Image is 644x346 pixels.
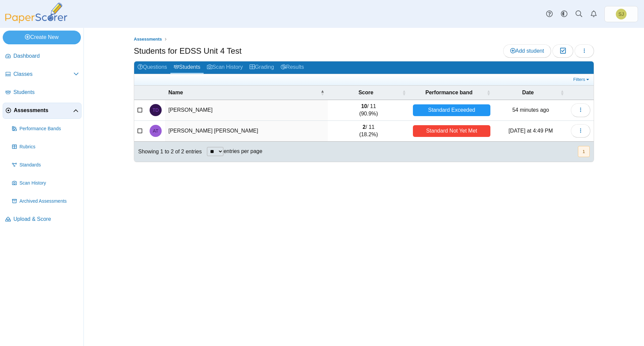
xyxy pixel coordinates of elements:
[13,89,79,96] span: Students
[165,100,328,121] td: [PERSON_NAME]
[413,89,485,96] span: Performance band
[616,9,627,19] span: Stacey Johnson
[9,157,82,173] a: Standards
[9,175,82,191] a: Scan History
[14,107,73,114] span: Assessments
[503,44,551,58] a: Add student
[132,35,164,44] a: Assessments
[508,128,553,134] time: Oct 8, 2025 at 4:49 PM
[361,103,367,109] b: 10
[3,103,82,119] a: Assessments
[13,70,73,78] span: Classes
[9,139,82,155] a: Rubrics
[413,125,491,137] div: Standard Not Yet Met
[165,121,328,142] td: [PERSON_NAME] [PERSON_NAME]
[246,61,277,74] a: Grading
[19,144,79,150] span: Rubrics
[3,18,70,24] a: PaperScorer
[3,3,70,23] img: PaperScorer
[363,124,366,130] b: 2
[3,85,82,101] a: Students
[604,6,638,22] a: Stacey Johnson
[19,180,79,187] span: Scan History
[413,104,491,116] div: Standard Exceeded
[19,162,79,168] span: Standards
[512,107,549,113] time: Oct 9, 2025 at 8:57 AM
[560,89,564,96] span: Date : Activate to sort
[134,45,241,57] h1: Students for EDSS Unit 4 Test
[9,193,82,209] a: Archived Assessments
[577,146,590,157] nav: pagination
[619,12,624,16] span: Stacey Johnson
[153,108,159,112] span: Thomas Drennen
[486,89,490,96] span: Performance band : Activate to sort
[328,100,409,121] td: / 11 (90.9%)
[402,89,406,96] span: Score : Activate to sort
[170,61,204,74] a: Students
[19,126,79,132] span: Performance Bands
[3,48,82,64] a: Dashboard
[13,52,79,60] span: Dashboard
[277,61,307,74] a: Results
[204,61,246,74] a: Scan History
[134,61,170,74] a: Questions
[331,89,400,96] span: Score
[19,198,79,205] span: Archived Assessments
[134,37,162,42] span: Assessments
[3,31,81,44] a: Create New
[510,48,544,54] span: Add student
[320,89,324,96] span: Name : Activate to invert sorting
[328,121,409,142] td: / 11 (18.2%)
[9,121,82,137] a: Performance Bands
[153,129,159,133] span: Ammy Torres Flores
[168,89,319,96] span: Name
[572,76,592,83] a: Filters
[3,66,82,83] a: Classes
[497,89,559,96] span: Date
[586,7,601,21] a: Alerts
[134,142,202,162] div: Showing 1 to 2 of 2 entries
[13,215,79,223] span: Upload & Score
[578,146,590,157] button: 1
[223,148,262,154] label: entries per page
[3,211,82,228] a: Upload & Score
